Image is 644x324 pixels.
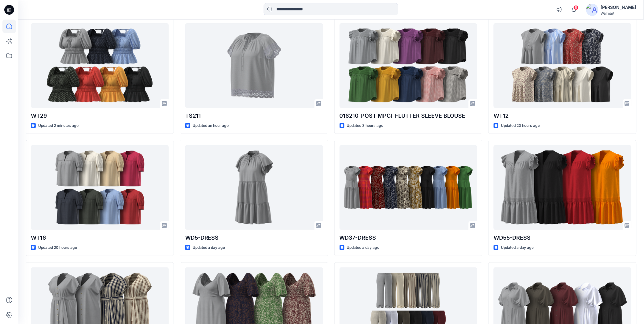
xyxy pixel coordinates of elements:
[574,5,579,10] span: 6
[586,4,598,16] img: avatar
[38,245,77,251] p: Updated 20 hours ago
[494,234,631,242] p: WD55-DRESS
[501,123,540,129] p: Updated 20 hours ago
[494,112,631,120] p: WT12
[340,112,477,120] p: 016210_POST MPCI_FLUTTER SLEEVE BLOUSE
[347,123,384,129] p: Updated 3 hours ago
[193,245,225,251] p: Updated a day ago
[494,145,631,230] a: WD55-DRESS
[340,23,477,108] a: 016210_POST MPCI_FLUTTER SLEEVE BLOUSE
[347,245,380,251] p: Updated a day ago
[601,4,636,11] div: [PERSON_NAME]
[185,23,323,108] a: TS211
[501,245,534,251] p: Updated a day ago
[185,234,323,242] p: WD5-DRESS
[193,123,229,129] p: Updated an hour ago
[31,145,169,230] a: WT16
[340,145,477,230] a: WD37-DRESS
[31,112,169,120] p: WT29
[31,234,169,242] p: WT16
[185,112,323,120] p: TS211
[601,11,636,16] div: Walmart
[38,123,79,129] p: Updated 2 minutes ago
[31,23,169,108] a: WT29
[185,145,323,230] a: WD5-DRESS
[494,23,631,108] a: WT12
[340,234,477,242] p: WD37-DRESS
